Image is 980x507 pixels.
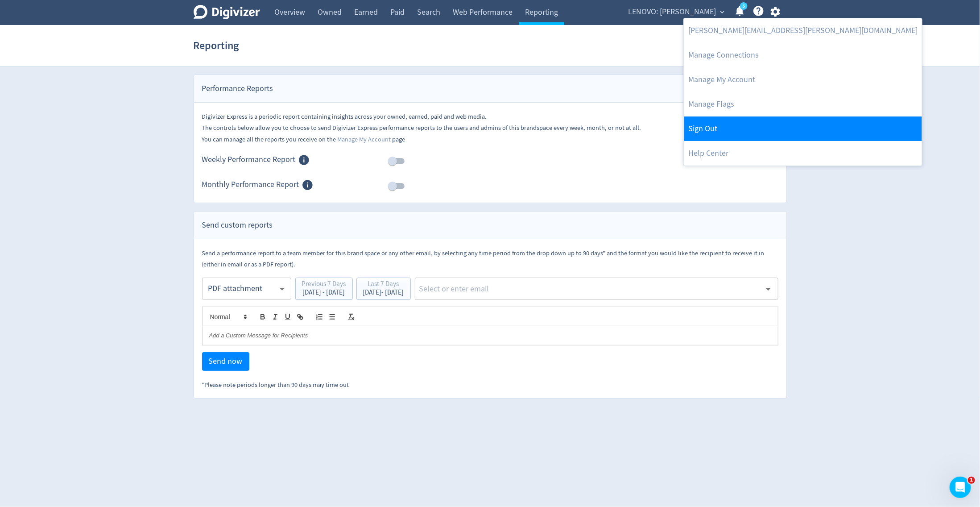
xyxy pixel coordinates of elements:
[968,477,975,484] span: 1
[684,67,922,92] a: Manage My Account
[684,92,922,116] a: Manage Flags
[950,477,971,498] iframe: Intercom live chat
[684,43,922,67] a: Manage Connections
[684,18,922,43] a: [PERSON_NAME][EMAIL_ADDRESS][PERSON_NAME][DOMAIN_NAME]
[684,141,922,166] a: Help Center
[684,116,922,141] a: Log out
